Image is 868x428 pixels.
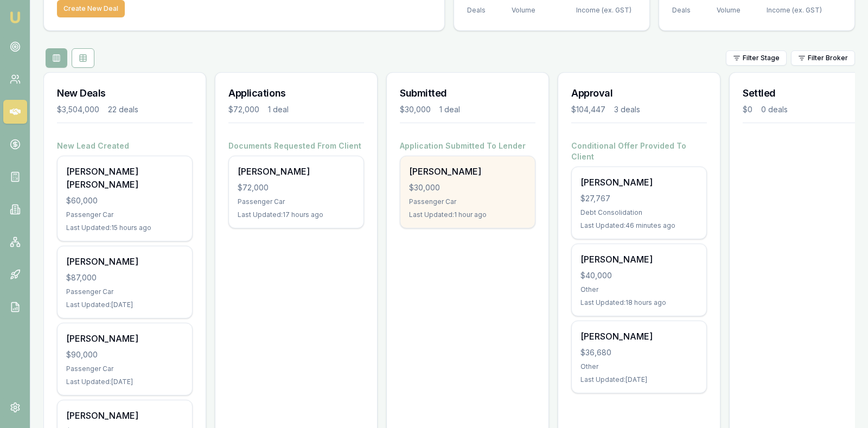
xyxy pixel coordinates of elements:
div: Deals [467,6,486,15]
div: Other [580,362,698,371]
div: [PERSON_NAME] [66,255,183,268]
span: Filter Broker [808,54,848,62]
div: 1 deal [439,104,460,115]
div: [PERSON_NAME] [409,165,526,178]
div: $27,767 [580,193,698,204]
div: $72,000 [238,182,355,193]
div: $0 [743,104,752,115]
div: $40,000 [580,270,698,281]
div: $72,000 [228,104,259,115]
h4: Conditional Offer Provided To Client [571,140,707,162]
h4: Documents Requested From Client [228,140,364,151]
div: Other [580,285,698,294]
div: Passenger Car [409,197,526,206]
div: Volume [717,6,741,15]
h3: New Deals [57,86,193,101]
div: Passenger Car [66,365,183,373]
div: $30,000 [400,104,431,115]
div: 1 deal [268,104,289,115]
div: Last Updated: [DATE] [580,375,698,384]
div: [PERSON_NAME] [580,330,698,343]
div: Debt Consolidation [580,208,698,217]
div: Last Updated: 18 hours ago [580,298,698,307]
div: [PERSON_NAME] [238,165,355,178]
div: $3,504,000 [57,104,99,115]
button: Filter Stage [726,50,787,66]
h3: Submitted [400,86,535,101]
h4: Application Submitted To Lender [400,140,535,151]
div: $90,000 [66,349,183,360]
div: $104,447 [571,104,605,115]
h3: Applications [228,86,364,101]
div: 0 deals [761,104,788,115]
div: [PERSON_NAME] [66,332,183,345]
div: Volume [512,6,550,15]
div: Last Updated: [DATE] [66,301,183,309]
div: Last Updated: 17 hours ago [238,210,355,219]
div: Deals [672,6,691,15]
div: $36,680 [580,347,698,358]
div: Income (ex. GST) [576,6,631,15]
div: $30,000 [409,182,526,193]
div: Last Updated: 46 minutes ago [580,221,698,230]
h4: New Lead Created [57,140,193,151]
div: Passenger Car [66,210,183,219]
div: 3 deals [614,104,640,115]
div: 22 deals [108,104,138,115]
div: Last Updated: 15 hours ago [66,223,183,232]
button: Filter Broker [791,50,855,66]
div: Passenger Car [66,288,183,296]
div: Passenger Car [238,197,355,206]
div: $87,000 [66,272,183,283]
div: Last Updated: 1 hour ago [409,210,526,219]
div: $60,000 [66,195,183,206]
div: Income (ex. GST) [767,6,822,15]
div: [PERSON_NAME] [580,176,698,189]
div: [PERSON_NAME] [66,409,183,422]
div: Last Updated: [DATE] [66,378,183,386]
span: Filter Stage [743,54,780,62]
img: emu-icon-u.png [9,11,22,24]
div: [PERSON_NAME] [PERSON_NAME] [66,165,183,191]
div: [PERSON_NAME] [580,253,698,266]
h3: Approval [571,86,707,101]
